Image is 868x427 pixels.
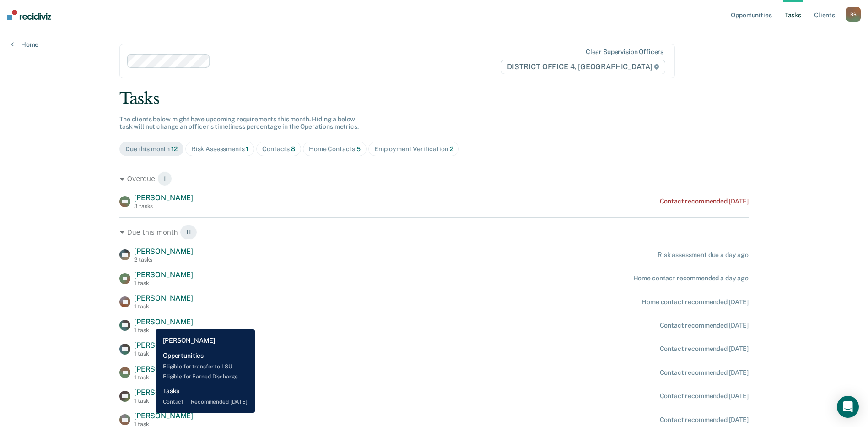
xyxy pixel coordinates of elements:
[134,398,193,404] div: 1 task
[501,60,665,74] span: DISTRICT OFFICE 4, [GEOGRAPHIC_DATA]
[134,341,193,350] span: [PERSON_NAME]
[660,197,749,205] div: Contact recommended [DATE]
[134,374,193,381] div: 1 task
[134,203,193,209] div: 3 tasks
[291,145,295,153] span: 8
[134,257,193,263] div: 2 tasks
[171,145,178,153] span: 12
[134,303,193,310] div: 1 task
[134,350,193,357] div: 1 task
[119,115,359,131] span: The clients below might have upcoming requirements this month. Hiding a below task will not chang...
[125,145,178,153] div: Due this month
[119,225,749,240] div: Due this month 11
[846,7,861,22] div: B B
[134,388,193,397] span: [PERSON_NAME]
[134,411,193,420] span: [PERSON_NAME]
[262,145,295,153] div: Contacts
[374,145,453,153] div: Employment Verification
[660,369,749,377] div: Contact recommended [DATE]
[11,40,38,49] a: Home
[134,280,193,286] div: 1 task
[846,7,861,22] button: BB
[134,365,193,373] span: [PERSON_NAME]
[191,145,249,153] div: Risk Assessments
[658,251,749,259] div: Risk assessment due a day ago
[450,145,453,153] span: 2
[134,193,193,202] span: [PERSON_NAME]
[134,247,193,256] span: [PERSON_NAME]
[119,89,749,108] div: Tasks
[356,145,361,153] span: 5
[642,298,749,306] div: Home contact recommended [DATE]
[309,145,361,153] div: Home Contacts
[633,274,749,282] div: Home contact recommended a day ago
[134,318,193,326] span: [PERSON_NAME]
[837,396,859,418] div: Open Intercom Messenger
[660,416,749,424] div: Contact recommended [DATE]
[660,322,749,329] div: Contact recommended [DATE]
[660,345,749,353] div: Contact recommended [DATE]
[586,48,663,56] div: Clear supervision officers
[134,294,193,302] span: [PERSON_NAME]
[157,171,172,186] span: 1
[180,225,197,240] span: 11
[660,392,749,400] div: Contact recommended [DATE]
[119,171,749,186] div: Overdue 1
[7,10,51,20] img: Recidiviz
[246,145,248,153] span: 1
[134,270,193,279] span: [PERSON_NAME]
[134,327,193,334] div: 1 task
